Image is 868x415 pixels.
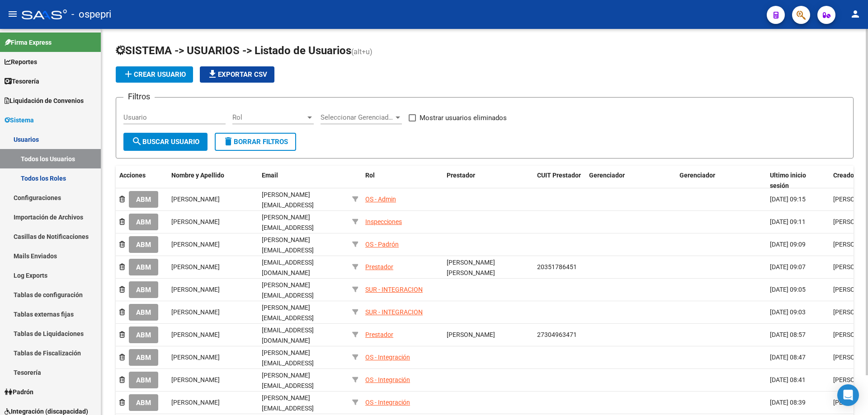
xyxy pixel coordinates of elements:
span: Ultimo inicio sesión [770,172,806,189]
datatable-header-cell: Acciones [116,166,168,196]
button: Crear Usuario [116,66,193,83]
span: [PERSON_NAME] [171,331,220,338]
span: ABM [136,196,151,204]
span: [PERSON_NAME] [PERSON_NAME] [447,259,495,276]
span: [DATE] 08:41 [770,376,806,383]
span: [DATE] 09:09 [770,241,806,248]
span: Reportes [5,57,37,67]
span: [PERSON_NAME] [171,286,220,293]
span: [PERSON_NAME][EMAIL_ADDRESS][PERSON_NAME][DOMAIN_NAME] [262,281,314,319]
datatable-header-cell: Prestador [443,166,533,196]
button: ABM [129,372,158,388]
span: [PERSON_NAME][EMAIL_ADDRESS][PERSON_NAME][DOMAIN_NAME] [262,372,314,410]
span: ABM [136,376,151,384]
span: Email [262,172,278,179]
span: [PERSON_NAME][EMAIL_ADDRESS][PERSON_NAME][DOMAIN_NAME] [262,304,314,342]
span: ABM [136,331,151,339]
button: ABM [129,281,158,298]
span: Creado por [833,172,865,179]
span: ABM [136,263,151,271]
span: [PERSON_NAME] [171,399,220,406]
h3: Filtros [123,90,155,103]
span: [DATE] 09:03 [770,308,806,316]
span: [DATE] 08:47 [770,354,806,361]
div: SUR - INTEGRACION [365,307,423,317]
div: OS - Integración [365,375,410,385]
div: OS - Integración [365,352,410,363]
span: Liquidación de Convenios [5,96,84,106]
span: Padrón [5,387,33,397]
span: CUIT Prestador [537,172,581,179]
mat-icon: search [132,136,142,147]
span: [DATE] 09:05 [770,286,806,293]
span: ABM [136,218,151,226]
span: [PERSON_NAME][EMAIL_ADDRESS][PERSON_NAME][DOMAIN_NAME] [262,236,314,274]
span: [EMAIL_ADDRESS][DOMAIN_NAME] [262,259,314,276]
datatable-header-cell: Gerenciador [585,166,676,196]
span: - ospepri [71,5,111,24]
button: Borrar Filtros [215,133,296,151]
span: [EMAIL_ADDRESS][DOMAIN_NAME] [262,326,314,344]
span: ABM [136,308,151,317]
span: Rol [365,172,375,179]
span: ABM [136,241,151,249]
span: [PERSON_NAME] [171,308,220,316]
span: [PERSON_NAME] [171,218,220,225]
button: ABM [129,259,158,275]
span: Exportar CSV [207,70,267,79]
span: [DATE] 08:57 [770,331,806,338]
span: Rol [232,113,306,121]
div: SUR - INTEGRACION [365,284,423,295]
mat-icon: person [850,9,861,19]
span: [PERSON_NAME] [447,331,495,338]
span: Firma Express [5,37,52,47]
span: [PERSON_NAME] [171,354,220,361]
mat-icon: menu [7,9,18,19]
datatable-header-cell: CUIT Prestador [533,166,585,196]
div: Prestador [365,330,393,340]
span: [DATE] 09:11 [770,218,806,225]
span: Crear Usuario [123,70,186,79]
span: (alt+u) [351,47,373,56]
span: ABM [136,399,151,407]
span: 27304963471 [537,331,577,338]
span: [PERSON_NAME] [171,196,220,203]
span: Gerenciador [589,172,625,179]
div: Inspecciones [365,217,402,227]
button: ABM [129,214,158,230]
span: 20351786451 [537,263,577,270]
datatable-header-cell: Email [258,166,349,196]
div: OS - Padrón [365,239,399,250]
span: Gerenciador [679,172,715,179]
div: OS - Admin [365,194,396,205]
span: Sistema [5,115,34,125]
mat-icon: add [123,69,134,79]
span: [PERSON_NAME] [171,376,220,383]
span: SISTEMA -> USUARIOS -> Listado de Usuarios [116,44,351,57]
mat-icon: file_download [207,69,218,79]
div: Open Intercom Messenger [837,384,859,406]
span: ABM [136,286,151,294]
datatable-header-cell: Nombre y Apellido [168,166,258,196]
button: ABM [129,236,158,253]
span: Tesorería [5,76,39,86]
span: Buscar Usuario [132,138,199,146]
datatable-header-cell: Rol [362,166,443,196]
button: ABM [129,349,158,366]
span: Acciones [119,172,146,179]
span: [PERSON_NAME][EMAIL_ADDRESS][PERSON_NAME][DOMAIN_NAME] [262,349,314,387]
datatable-header-cell: Gerenciador [676,166,766,196]
datatable-header-cell: Ultimo inicio sesión [766,166,830,196]
button: ABM [129,191,158,208]
div: Prestador [365,262,393,272]
span: Nombre y Apellido [171,172,224,179]
span: [PERSON_NAME] [171,263,220,270]
button: Exportar CSV [200,66,274,83]
span: Prestador [447,172,475,179]
span: Seleccionar Gerenciador [321,113,394,121]
span: Borrar Filtros [223,138,288,146]
span: [DATE] 09:15 [770,196,806,203]
div: OS - Integración [365,397,410,408]
button: Buscar Usuario [123,133,208,151]
span: [PERSON_NAME] [171,241,220,248]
